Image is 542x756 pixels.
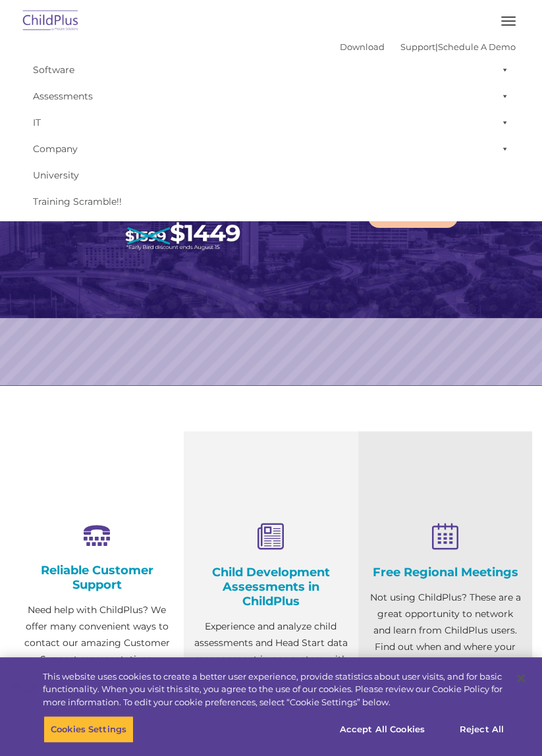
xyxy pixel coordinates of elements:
button: Accept All Cookies [333,715,432,743]
button: Close [506,664,535,693]
a: Training Scramble!! [26,188,516,215]
button: Reject All [441,715,523,743]
a: Software [26,57,516,83]
p: Not using ChildPlus? These are a great opportunity to network and learn from ChildPlus users. Fin... [368,589,522,672]
a: Download [340,41,385,52]
font: | [340,41,516,52]
a: Assessments [26,83,516,109]
h4: Child Development Assessments in ChildPlus [194,565,348,608]
a: Company [26,136,516,162]
a: Support [400,41,435,52]
a: University [26,162,516,188]
p: Need help with ChildPlus? We offer many convenient ways to contact our amazing Customer Support r... [20,602,174,717]
a: IT [26,109,516,136]
img: ChildPlus by Procare Solutions [20,6,82,37]
p: Experience and analyze child assessments and Head Start data management in one system with zero c... [194,618,348,717]
h4: Free Regional Meetings [368,565,522,580]
a: Schedule A Demo [438,41,516,52]
button: Cookies Settings [43,715,134,743]
h4: Reliable Customer Support [20,563,174,592]
div: This website uses cookies to create a better user experience, provide statistics about user visit... [43,670,504,709]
